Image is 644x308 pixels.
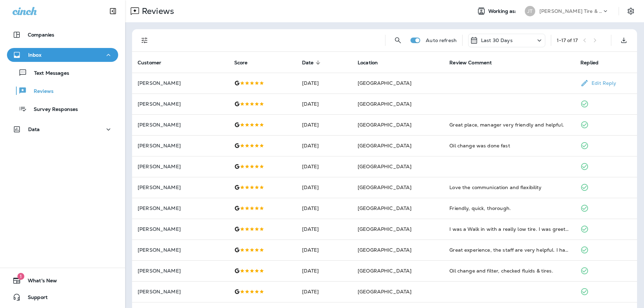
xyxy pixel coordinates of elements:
td: [DATE] [296,177,352,198]
span: [GEOGRAPHIC_DATA] [358,289,411,295]
p: [PERSON_NAME] [138,226,223,232]
span: [GEOGRAPHIC_DATA] [358,247,411,253]
td: [DATE] [296,73,352,94]
span: Support [21,294,48,303]
button: Support [7,290,118,304]
span: Date [302,59,323,66]
button: Settings [625,5,637,17]
span: Review Comment [449,60,492,66]
p: [PERSON_NAME] [138,247,223,253]
span: Review Comment [449,59,501,66]
button: 1What's New [7,274,118,287]
span: Replied [580,60,598,66]
div: Great place, manager very friendly and helpful. [449,121,569,128]
button: Search Reviews [391,33,405,47]
td: [DATE] [296,135,352,156]
span: Location [358,60,378,66]
span: Date [302,60,314,66]
span: Location [358,59,387,66]
div: Oil change and filter, checked fluids & tires. [449,267,569,274]
button: Filters [138,33,152,47]
div: Love the communication and flexibility [449,184,569,191]
td: [DATE] [296,260,352,281]
p: Inbox [28,52,41,58]
span: [GEOGRAPHIC_DATA] [358,101,411,107]
span: What's New [21,278,57,286]
p: Text Messages [27,70,69,77]
p: [PERSON_NAME] [138,289,223,294]
button: Text Messages [7,65,118,80]
p: [PERSON_NAME] [138,80,223,86]
span: [GEOGRAPHIC_DATA] [358,143,411,149]
div: I was a Walk in with a really low tire. I was greeted politely and was in and out in about an hou... [449,226,569,233]
p: Reviews [139,6,174,16]
td: [DATE] [296,156,352,177]
p: Survey Responses [27,106,78,113]
p: [PERSON_NAME] [138,185,223,190]
p: Auto refresh [426,38,457,43]
span: Customer [138,59,170,66]
span: [GEOGRAPHIC_DATA] [358,122,411,128]
span: Working as: [488,8,518,14]
td: [DATE] [296,114,352,135]
span: Replied [580,59,608,66]
span: [GEOGRAPHIC_DATA] [358,80,411,86]
p: Companies [28,32,54,38]
span: [GEOGRAPHIC_DATA] [358,268,411,274]
button: Reviews [7,83,118,98]
span: 1 [17,273,24,280]
button: Data [7,122,118,136]
td: [DATE] [296,240,352,260]
p: [PERSON_NAME] [138,143,223,148]
div: Oil change was done fast [449,142,569,149]
span: Score [234,59,257,66]
p: Last 30 Days [481,38,513,43]
span: [GEOGRAPHIC_DATA] [358,205,411,211]
td: [DATE] [296,219,352,240]
div: Great experience, the staff are very helpful. I had a set of tires replace, the time was quick an... [449,246,569,253]
button: Inbox [7,48,118,62]
span: Score [234,60,248,66]
button: Export as CSV [617,33,631,47]
td: [DATE] [296,94,352,114]
p: [PERSON_NAME] [138,268,223,274]
p: [PERSON_NAME] [138,122,223,128]
p: [PERSON_NAME] [138,101,223,107]
p: Reviews [27,88,54,95]
span: [GEOGRAPHIC_DATA] [358,226,411,232]
span: Customer [138,60,161,66]
p: [PERSON_NAME] [138,205,223,211]
p: [PERSON_NAME] [138,164,223,169]
div: JT [525,6,535,16]
div: Friendly, quick, thorough. [449,205,569,212]
div: 1 - 17 of 17 [557,38,578,43]
button: Companies [7,28,118,42]
p: [PERSON_NAME] Tire & Auto [539,8,602,14]
p: Data [28,127,40,132]
span: [GEOGRAPHIC_DATA] [358,163,411,170]
td: [DATE] [296,281,352,302]
span: [GEOGRAPHIC_DATA] [358,184,411,191]
button: Collapse Sidebar [103,4,123,18]
button: Survey Responses [7,102,118,116]
p: Edit Reply [589,80,616,86]
td: [DATE] [296,198,352,219]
